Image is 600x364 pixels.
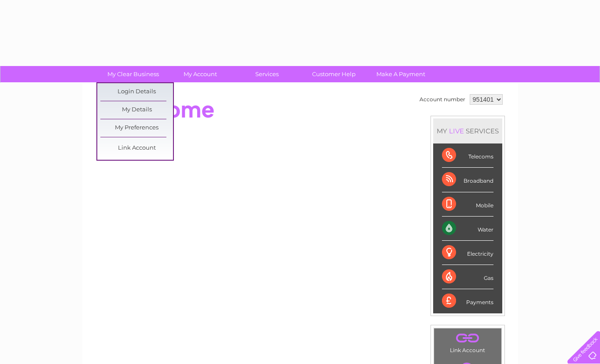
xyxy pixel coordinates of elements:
a: Login Details [100,83,173,101]
td: Account number [417,92,467,107]
div: Payments [442,289,493,313]
div: Water [442,217,493,241]
div: Broadband [442,168,493,192]
div: MY SERVICES [433,118,502,143]
a: My Details [100,101,173,119]
div: Telecoms [442,143,493,168]
a: My Account [164,66,236,82]
a: . [436,331,499,346]
div: Electricity [442,241,493,265]
div: Mobile [442,192,493,217]
a: Services [231,66,303,82]
a: Customer Help [298,66,370,82]
td: Link Account [434,328,502,356]
a: Link Account [100,140,173,157]
a: My Preferences [100,119,173,137]
div: Gas [442,265,493,289]
a: My Clear Business [97,66,169,82]
a: Make A Payment [364,66,437,82]
div: LIVE [447,127,466,135]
